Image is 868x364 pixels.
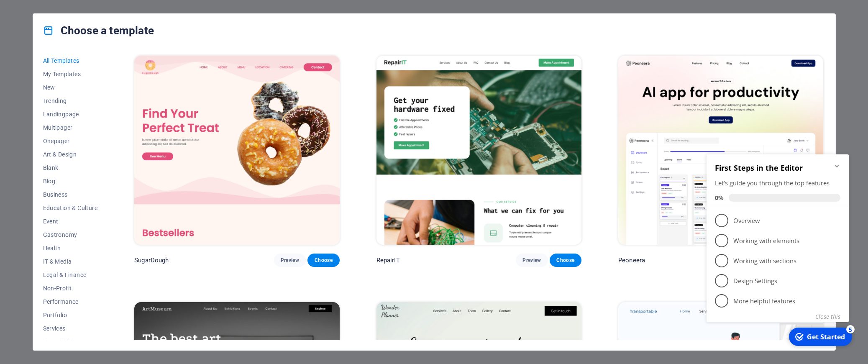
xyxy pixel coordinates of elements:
button: Legal & Finance [43,268,98,282]
button: Multipager [43,121,98,134]
button: Sports & Beauty [43,335,98,349]
button: Landingpage [43,108,98,121]
button: Performance [43,295,98,308]
span: Preview [522,257,541,264]
p: Peoneera [618,256,645,264]
button: Blog [43,174,98,188]
span: Non-Profit [43,285,98,292]
span: Gastronomy [43,231,98,238]
span: New [43,84,98,91]
div: Minimize checklist [131,17,137,23]
button: Education & Culture [43,201,98,215]
h4: Choose a template [43,24,154,37]
p: RepairIT [376,256,400,264]
p: SugarDough [134,256,169,264]
span: Business [43,191,98,198]
span: Sports & Beauty [43,338,98,345]
button: Blank [43,161,98,174]
button: New [43,81,98,94]
img: Peoneera [618,56,823,245]
button: Choose [550,254,581,267]
button: Gastronomy [43,228,98,241]
div: Get Started [104,186,142,195]
span: Health [43,245,98,251]
span: Performance [43,298,98,305]
button: Close this [112,167,137,174]
button: Business [43,188,98,201]
button: Portfolio [43,308,98,322]
button: Non-Profit [43,282,98,295]
span: Portfolio [43,312,98,318]
span: Choose [556,257,575,264]
button: My Templates [43,67,98,81]
button: IT & Media [43,255,98,268]
button: Preview [274,254,306,267]
span: 0% [12,48,26,56]
li: Design Settings [3,125,146,145]
p: More helpful features [30,151,131,159]
span: Preview [281,257,299,264]
span: All Templates [43,57,98,64]
h2: First Steps in the Editor [12,17,137,27]
span: Choose [314,257,333,264]
span: Blog [43,178,98,185]
button: Trending [43,94,98,108]
span: Legal & Finance [43,272,98,278]
button: All Templates [43,54,98,67]
span: Landingpage [43,111,98,118]
p: Working with elements [30,90,131,99]
li: Working with sections [3,105,146,125]
span: IT & Media [43,258,98,265]
li: More helpful features [3,145,146,165]
li: Overview [3,64,146,85]
span: Onepager [43,138,98,144]
span: Blank [43,164,98,171]
button: Onepager [43,134,98,148]
p: Design Settings [30,131,131,139]
button: Event [43,215,98,228]
span: My Templates [43,71,98,77]
p: Working with sections [30,110,131,119]
div: 5 [143,179,151,187]
img: SugarDough [134,56,339,245]
button: Art & Design [43,148,98,161]
span: Event [43,218,98,225]
div: Let's guide you through the top features [12,33,137,41]
span: Art & Design [43,151,98,158]
span: Trending [43,97,98,104]
img: RepairIT [376,56,581,245]
span: Services [43,325,98,332]
button: Preview [516,254,548,267]
div: Get Started 5 items remaining, 0% complete [86,182,149,200]
span: Multipager [43,124,98,131]
p: Overview [30,70,131,79]
button: Services [43,322,98,335]
span: Education & Culture [43,205,98,211]
button: Choose [307,254,339,267]
li: Working with elements [3,85,146,105]
button: Health [43,241,98,255]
